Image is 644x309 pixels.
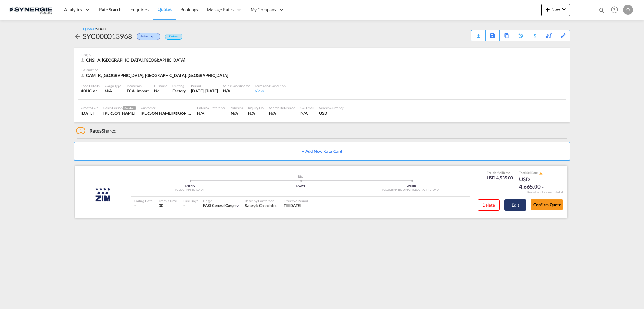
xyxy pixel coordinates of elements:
[141,110,192,116] div: ADAM LENETSKY
[223,83,250,88] div: Sales Coordinator
[498,171,503,174] span: Sell
[95,187,111,202] img: ZIM
[158,7,171,12] span: Quotes
[89,128,102,134] span: Rates
[504,199,526,211] button: Edit
[81,52,563,57] div: Origin
[248,110,264,116] div: N/A
[197,105,226,110] div: External Reference
[231,110,243,116] div: N/A
[519,176,551,191] div: USD 4,665.00
[475,30,482,36] div: Quote PDF is not available at this time
[231,105,243,110] div: Address
[300,105,314,110] div: CC Email
[251,7,276,13] span: My Company
[81,88,100,94] div: 40HC x 1
[83,26,109,31] div: Quotes /SEA-FCL
[319,110,344,116] div: USD
[149,35,157,39] md-icon: icon-chevron-down
[539,171,543,175] md-icon: icon-alert
[541,185,545,190] md-icon: icon-chevron-down
[191,88,218,94] div: 31 Aug 2025
[172,88,186,94] div: Factory Stuffing
[130,7,149,12] span: Enquiries
[531,199,563,210] button: Confirm Quote
[74,31,83,41] div: icon-arrow-left
[245,203,277,208] span: Synergie Canada Inc
[183,198,198,203] div: Free Days
[544,6,552,13] md-icon: icon-plus 400-fg
[180,7,198,12] span: Bookings
[132,31,162,41] div: Change Status Here
[137,33,160,40] div: Change Status Here
[223,88,250,94] div: N/A
[356,184,467,188] div: CAMTR
[81,68,563,72] div: Destination
[81,57,187,63] div: CNSHA, Shanghai, Asia Pacific
[203,203,212,208] span: FAK
[81,83,100,88] div: Load Details
[64,7,82,13] span: Analytics
[140,35,149,41] span: Active
[297,175,304,178] md-icon: assets/icons/custom/ship-fill.svg
[134,198,153,203] div: Sailing Date
[86,58,185,63] span: CNSHA, [GEOGRAPHIC_DATA], [GEOGRAPHIC_DATA]
[486,30,499,41] div: Save As Template
[269,105,295,110] div: Search Reference
[127,83,149,88] div: Incoterms
[135,88,149,94] div: - import
[127,88,135,94] div: FCA
[172,111,216,116] span: [PERSON_NAME] BEARINGS
[544,7,568,12] span: New
[103,110,136,116] div: Rosa Ho
[203,198,240,203] div: Cargo
[103,105,136,110] div: Sales Person
[300,110,314,116] div: N/A
[598,7,605,14] md-icon: icon-magnify
[236,204,240,208] md-icon: icon-chevron-down
[105,83,122,88] div: Cargo Type
[255,83,285,88] div: Terms and Condition
[255,88,285,94] div: View
[526,171,531,174] span: Sell
[284,198,308,203] div: Effective Period
[76,127,85,134] span: 1
[284,203,301,208] span: Till [DATE]
[560,6,568,13] md-icon: icon-chevron-down
[159,203,177,208] div: 30
[183,203,185,208] div: -
[191,83,218,88] div: Period
[9,3,52,17] img: 1f56c880d42311ef80fc7dca854c8e59.png
[134,188,245,192] div: [GEOGRAPHIC_DATA]
[487,170,513,175] div: Freight Rate
[245,198,277,203] div: Rates by Forwarder
[487,175,513,181] div: USD 4,535.00
[74,33,81,40] md-icon: icon-arrow-left
[284,203,301,208] div: Till 20 Aug 2025
[172,83,186,88] div: Stuffing
[105,88,122,94] div: N/A
[609,4,623,16] div: Help
[154,83,167,88] div: Customs
[197,110,226,116] div: N/A
[207,7,234,13] span: Manage Rates
[74,142,570,161] button: + Add New Rate Card
[81,110,98,116] div: 11 Aug 2025
[83,31,132,41] div: SYC000013968
[623,5,633,15] div: O
[356,188,467,192] div: [GEOGRAPHIC_DATA], [GEOGRAPHIC_DATA]
[134,203,153,208] div: -
[519,170,551,175] div: Total Rate
[203,203,236,208] div: general cargo
[538,171,543,175] button: icon-alert
[319,105,344,110] div: Search Currency
[523,190,567,194] div: Remark and Inclusion included
[269,110,295,116] div: N/A
[81,73,230,78] div: CAMTR, Montreal, QC, Americas
[245,184,356,188] div: CAVAN
[609,4,620,15] span: Help
[141,105,192,110] div: Customer
[99,7,122,12] span: Rate Search
[134,184,245,188] div: CNSHA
